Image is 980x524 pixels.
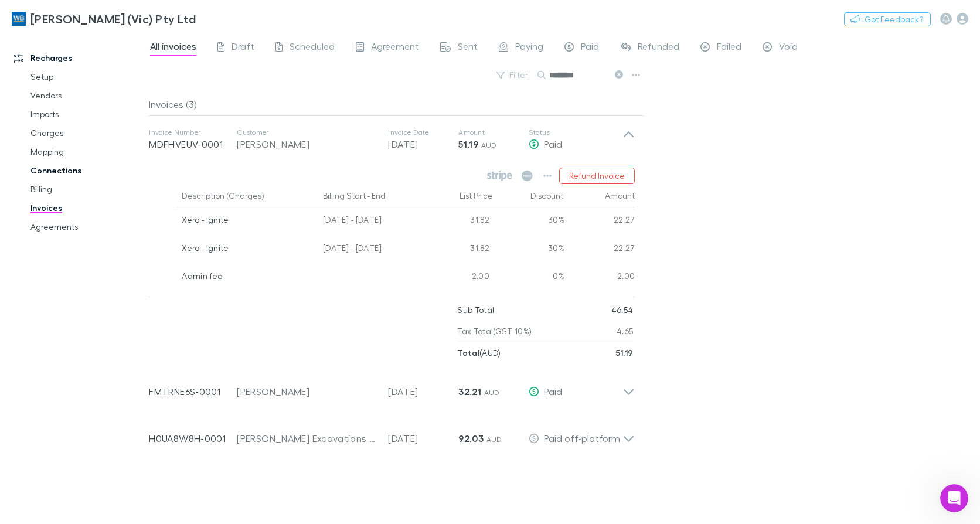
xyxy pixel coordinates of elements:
[388,385,458,399] p: [DATE]
[57,6,72,15] h1: Rai
[149,431,237,445] p: H0UA8W8H-0001
[37,375,46,384] button: Emoji picker
[457,342,501,363] p: ( AUD )
[28,30,216,42] li: Go to
[457,300,494,321] p: Sub Total
[457,348,479,358] strong: Total
[9,246,225,295] div: Rai says…
[19,161,155,180] a: Connections
[2,49,155,67] a: Recharges
[66,57,75,66] a: Source reference 13613543:
[150,40,196,56] span: All invoices
[9,334,225,417] div: Rai says…
[388,137,458,151] p: [DATE]
[19,110,148,122] div: Did that answer your question?
[50,31,85,40] a: Mapping
[19,105,155,124] a: Imports
[564,236,635,264] div: 22.27
[74,375,84,384] button: Start recording
[564,207,635,236] div: 22.27
[717,40,741,56] span: Failed
[12,12,26,26] img: William Buck (Vic) Pty Ltd's Logo
[237,431,376,445] div: [PERSON_NAME] Excavations Unit Trust
[388,128,458,137] p: Invoice Date
[424,207,494,236] div: 31.82
[611,300,634,321] p: 46.54
[149,137,237,151] p: MDFHVEUV-0001
[33,6,52,25] img: Profile image for Rai
[19,137,183,195] div: If you still need help with reinstating your cancelled agreement or locating your client, I am he...
[182,236,314,260] div: Xero - Ignite
[19,72,216,95] div: Once restored, they should appear on the Billing page where you can enable them.
[19,142,155,161] a: Mapping
[139,410,644,457] div: H0UA8W8H-0001[PERSON_NAME] Excavations Unit Trust[DATE]92.03 AUDPaid off-platform
[9,130,192,202] div: If you still need help with reinstating your cancelled agreement or locating your client, I am he...
[458,40,478,56] span: Sent
[844,12,931,26] button: Got Feedback?
[19,199,155,217] a: Invoices
[484,388,500,397] span: AUD
[494,207,564,236] div: 30%
[494,264,564,292] div: 0%
[616,348,634,358] strong: 51.19
[19,124,155,142] a: Charges
[529,128,622,137] p: Status
[237,137,376,151] div: [PERSON_NAME]
[182,264,314,288] div: Admin fee
[515,40,543,56] span: Paying
[237,385,376,399] div: [PERSON_NAME]
[494,236,564,264] div: 30%
[318,207,424,236] div: [DATE] - [DATE]
[617,321,633,342] p: 4.65
[18,375,28,384] button: Upload attachment
[5,5,203,33] a: [PERSON_NAME] (Vic) Pty Ltd
[19,302,183,325] div: Help [PERSON_NAME] understand how they’re doing:
[544,138,562,149] span: Paid
[56,375,65,384] button: Gif picker
[481,141,497,149] span: AUD
[139,116,644,163] div: Invoice NumberMDFHVEUV-0001Customer[PERSON_NAME]Invoice Date[DATE]Amount51.19 AUDStatusPaid
[486,435,502,444] span: AUD
[10,350,224,370] textarea: Message…
[22,346,161,360] div: Rate your conversation
[201,370,220,389] button: Send a message…
[371,40,419,56] span: Agreement
[28,45,216,66] li: Click the dropdown and select
[458,433,484,444] strong: 92.03
[97,218,216,230] div: No thank you this is resolved
[9,211,225,246] div: Katica says…
[9,103,225,130] div: Rai says…
[559,168,635,184] button: Refund Invoice
[237,128,376,137] p: Customer
[19,253,183,287] div: Thank you for letting me know. If you need any further assistance, please feel free to ask.
[9,295,225,334] div: Rai says…
[19,67,155,86] a: Setup
[458,128,529,137] p: Amount
[30,12,196,26] h3: [PERSON_NAME] (Vic) Pty Ltd
[779,40,798,56] span: Void
[232,40,254,56] span: Draft
[9,103,157,129] div: Did that answer your question?
[458,386,481,397] strong: 32.21
[457,321,532,342] p: Tax Total (GST 10%)
[638,40,679,56] span: Refunded
[57,15,146,26] p: The team can also help
[9,130,225,211] div: Rai says…
[139,363,644,410] div: FMTRNE6S-0001[PERSON_NAME][DATE]32.21 AUDPaid
[8,5,30,27] button: go back
[544,386,562,397] span: Paid
[149,385,237,399] p: FMTRNE6S-0001
[290,40,335,56] span: Scheduled
[544,433,620,444] span: Paid off-platform
[318,236,424,264] div: [DATE] - [DATE]
[149,128,237,137] p: Invoice Number
[19,180,155,199] a: Billing
[491,68,535,82] button: Filter
[940,484,968,512] iframe: Intercom live chat
[388,431,458,445] p: [DATE]
[9,246,192,294] div: Thank you for letting me know. If you need any further assistance, please feel free to ask.
[183,5,206,27] button: Home
[564,264,635,292] div: 2.00
[19,217,155,236] a: Agreements
[458,138,478,150] strong: 51.19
